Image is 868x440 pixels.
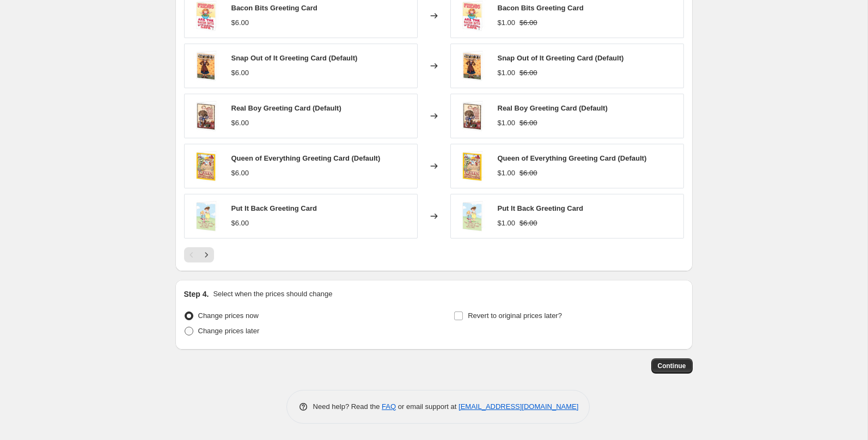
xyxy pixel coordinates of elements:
img: put-it-back_80x.jpg [456,200,489,233]
span: Change prices later [198,327,260,335]
span: Queen of Everything Greeting Card (Default) [498,154,647,162]
span: $1.00 [498,169,516,177]
span: Snap Out of It Greeting Card (Default) [498,54,624,62]
span: $6.00 [519,119,537,127]
a: FAQ [382,402,396,411]
img: real-boy_80x.jpg [456,100,489,132]
span: $6.00 [519,19,537,27]
h2: Step 4. [184,289,209,300]
span: $1.00 [498,19,516,27]
span: Need help? Read the [313,402,382,411]
span: Real Boy Greeting Card (Default) [498,104,608,112]
span: Bacon Bits Greeting Card [498,4,584,12]
span: $6.00 [519,169,537,177]
span: Continue [658,362,686,370]
span: Queen of Everything Greeting Card (Default) [231,154,381,162]
span: $1.00 [498,219,516,227]
span: Snap Out of It Greeting Card (Default) [231,54,358,62]
button: Next [199,247,214,262]
span: $1.00 [498,69,516,77]
span: $6.00 [519,69,537,77]
span: Revert to original prices later? [468,311,562,320]
img: real-boy_80x.jpg [190,100,223,132]
span: Put It Back Greeting Card [498,204,583,212]
p: Select when the prices should change [213,289,332,300]
span: $6.00 [231,119,249,127]
button: Continue [651,358,693,374]
img: queen-of-everything_80x.jpg [190,150,223,182]
span: Change prices now [198,311,259,320]
img: put-it-back_80x.jpg [190,200,223,233]
span: $6.00 [519,219,537,227]
span: or email support at [396,402,459,411]
span: Put It Back Greeting Card [231,204,317,212]
img: snap-out-of-it_1bf1fc77-5d23-4bbe-95ac-56df7f5afe0e_80x.jpg [190,50,223,82]
nav: Pagination [184,247,214,262]
span: $1.00 [498,119,516,127]
span: $6.00 [231,169,249,177]
span: $6.00 [231,219,249,227]
a: [EMAIL_ADDRESS][DOMAIN_NAME] [459,402,578,411]
span: $6.00 [231,19,249,27]
span: Bacon Bits Greeting Card [231,4,317,12]
span: Real Boy Greeting Card (Default) [231,104,341,112]
img: snap-out-of-it_1bf1fc77-5d23-4bbe-95ac-56df7f5afe0e_80x.jpg [456,50,489,82]
img: queen-of-everything_80x.jpg [456,150,489,182]
span: $6.00 [231,69,249,77]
